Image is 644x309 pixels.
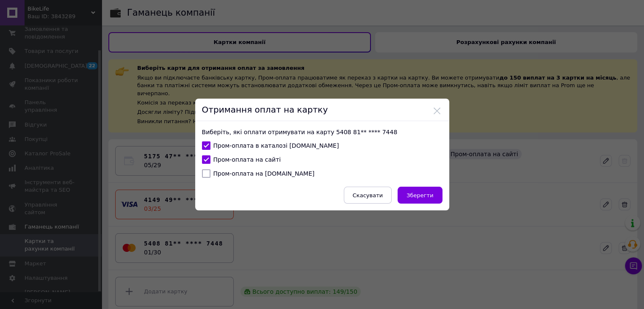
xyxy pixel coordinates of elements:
label: Пром-оплата на [DOMAIN_NAME] [202,169,315,178]
label: Пром-оплата на сайті [202,155,281,164]
p: Виберіть, які оплати отримувати на карту 5408 81** **** 7448 [202,128,442,136]
span: Отримання оплат на картку [202,105,328,115]
button: Скасувати [344,187,392,204]
span: Скасувати [353,192,383,199]
button: Зберегти [398,187,442,204]
span: Зберегти [406,192,433,199]
label: Пром-оплата в каталозі [DOMAIN_NAME] [202,141,339,150]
